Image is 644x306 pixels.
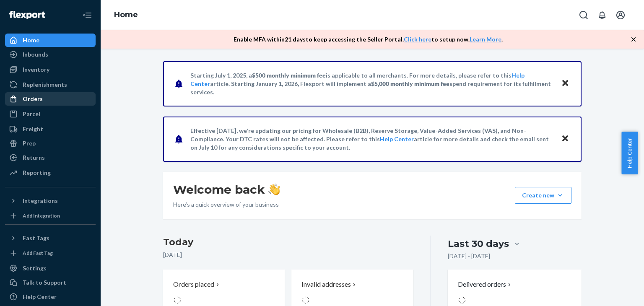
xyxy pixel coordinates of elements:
p: Invalid addresses [301,280,351,289]
a: Freight [5,122,96,136]
button: Create new [515,187,571,204]
div: Replenishments [23,80,67,89]
div: Help Center [23,293,57,301]
img: Flexport logo [9,11,45,19]
a: Add Fast Tag [5,248,96,258]
button: Fast Tags [5,231,96,245]
div: Freight [23,125,43,133]
div: Returns [23,153,45,162]
h1: Welcome back [173,182,280,197]
a: Returns [5,151,96,164]
div: Fast Tags [23,234,49,242]
button: Close [560,78,571,90]
a: Reporting [5,166,96,179]
div: Prep [23,139,36,148]
button: Help Center [621,132,638,174]
button: Open Search Box [575,7,592,23]
div: Last 30 days [448,237,509,250]
span: $5,000 monthly minimum fee [371,80,449,87]
a: Help Center [5,290,96,303]
a: Parcel [5,107,96,121]
div: Settings [23,264,47,272]
a: Prep [5,137,96,150]
p: [DATE] [163,251,413,259]
button: Close [560,133,571,145]
a: Home [114,10,138,19]
a: Help Center [380,135,414,143]
button: Open notifications [594,7,610,23]
p: Enable MFA within 21 days to keep accessing the Seller Portal. to setup now. . [234,35,503,44]
div: Add Fast Tag [23,249,53,257]
div: Parcel [23,110,40,118]
a: Talk to Support [5,276,96,289]
button: Delivered orders [458,280,513,289]
a: Click here [404,36,431,43]
div: Orders [23,95,43,103]
a: Home [5,34,96,47]
div: Home [23,36,39,44]
button: Close Navigation [79,7,96,23]
div: Inventory [23,65,49,74]
button: Integrations [5,194,96,207]
a: Orders [5,92,96,106]
p: Orders placed [173,280,214,289]
a: Inventory [5,63,96,76]
p: Starting July 1, 2025, a is applicable to all merchants. For more details, please refer to this a... [190,71,553,96]
div: Add Integration [23,212,60,219]
div: Talk to Support [23,278,66,287]
button: Open account menu [612,7,629,23]
div: Reporting [23,169,51,177]
a: Inbounds [5,48,96,61]
div: Integrations [23,197,58,205]
span: $500 monthly minimum fee [252,72,326,79]
ol: breadcrumbs [107,3,145,27]
a: Add Integration [5,211,96,221]
div: Inbounds [23,50,48,59]
a: Learn More [470,36,501,43]
p: [DATE] - [DATE] [448,252,490,260]
a: Replenishments [5,78,96,91]
p: Here’s a quick overview of your business [173,200,280,209]
h3: Today [163,236,413,249]
img: hand-wave emoji [268,184,280,195]
a: Settings [5,262,96,275]
p: Effective [DATE], we're updating our pricing for Wholesale (B2B), Reserve Storage, Value-Added Se... [190,127,553,152]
